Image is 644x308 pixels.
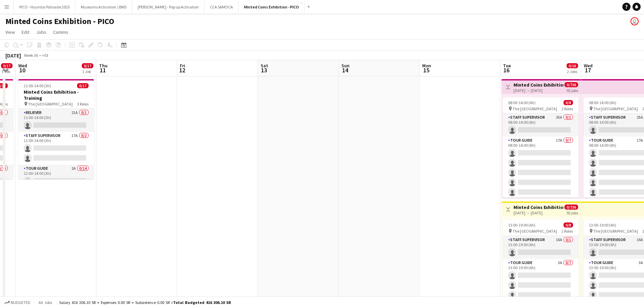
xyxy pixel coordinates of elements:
[77,101,89,106] span: 3 Roles
[562,106,573,111] span: 2 Roles
[5,52,21,59] div: [DATE]
[564,100,573,105] span: 0/8
[514,88,564,93] div: [DATE] → [DATE]
[18,89,94,101] h3: Minted Coins Exhibition - Training
[630,17,639,25] app-user-avatar: Salman AlQurni
[59,300,231,305] div: Salary 416 306.10 SR + Expenses 0.00 SR + Subsistence 0.00 SR =
[14,0,75,14] button: PICO - Hyundai Palisade 2025
[11,300,30,305] span: Budgeted
[589,222,616,228] span: 13:00-19:00 (6h)
[1,69,12,74] div: 1 Job
[18,63,27,69] span: Wed
[567,63,578,68] span: 0/16
[508,222,535,228] span: 13:00-19:00 (6h)
[53,29,68,35] span: Comms
[22,53,39,58] span: Week 36
[514,210,564,215] div: [DATE] → [DATE]
[24,83,51,88] span: 11:00-14:00 (3h)
[567,210,578,215] div: 92 jobs
[562,229,573,234] span: 2 Roles
[567,69,578,74] div: 2 Jobs
[564,222,573,228] span: 0/8
[75,0,132,14] button: Museums Activation / BWS
[512,106,557,111] span: The [GEOGRAPHIC_DATA]
[98,66,108,74] span: 11
[5,16,114,26] h1: Minted Coins Exhibition - PICO
[589,100,616,105] span: 08:00-14:00 (6h)
[82,69,93,74] div: 1 Job
[502,66,511,74] span: 16
[567,87,578,93] div: 92 jobs
[3,28,18,37] a: View
[19,28,32,37] a: Edit
[565,82,578,87] span: 0/736
[77,83,89,88] span: 0/17
[503,63,511,69] span: Tue
[583,66,593,74] span: 17
[261,63,268,69] span: Sat
[33,28,49,37] a: Jobs
[132,0,205,14] button: [PERSON_NAME] - Pop up Activation
[565,205,578,210] span: 0/736
[260,66,268,74] span: 13
[584,63,593,69] span: Wed
[514,82,564,88] h3: Minted Coins Exhibition - Training
[179,66,185,74] span: 12
[36,29,46,35] span: Jobs
[28,101,73,106] span: The [GEOGRAPHIC_DATA]
[50,28,71,37] a: Comms
[205,0,239,14] button: CCA SAMOCA
[341,63,350,69] span: Sun
[173,300,231,305] span: Total Budgeted 416 306.10 SR
[18,79,94,179] app-job-card: 11:00-14:00 (3h)0/17Minted Coins Exhibition - Training The [GEOGRAPHIC_DATA]3 RolesReliever21A0/1...
[593,106,638,111] span: The [GEOGRAPHIC_DATA]
[180,63,185,69] span: Fri
[422,63,431,69] span: Mon
[1,63,13,68] span: 0/17
[503,137,578,218] app-card-role: Tour Guide17A0/708:00-14:00 (6h)
[503,97,578,197] app-job-card: 08:00-14:00 (6h)0/8 The [GEOGRAPHIC_DATA]2 RolesStaff Supervisor25A0/108:00-14:00 (6h) Tour Guide...
[503,114,578,137] app-card-role: Staff Supervisor25A0/108:00-14:00 (6h)
[5,29,15,35] span: View
[514,204,564,210] h3: Minted Coins Exhibition - Night Shift
[18,132,94,165] app-card-role: Staff Supervisor17A0/211:00-14:00 (3h)
[17,66,27,74] span: 10
[82,63,93,68] span: 0/17
[37,300,53,305] span: All jobs
[42,53,48,58] div: +03
[512,229,557,234] span: The [GEOGRAPHIC_DATA]
[593,229,638,234] span: The [GEOGRAPHIC_DATA]
[421,66,431,74] span: 15
[18,109,94,132] app-card-role: Reliever21A0/111:00-14:00 (3h)
[3,299,31,306] button: Budgeted
[508,100,535,105] span: 08:00-14:00 (6h)
[503,236,578,259] app-card-role: Staff Supervisor16A0/113:00-19:00 (6h)
[340,66,350,74] span: 14
[239,0,305,14] button: Minted Coins Exhibition - PICO
[22,29,29,35] span: Edit
[99,63,108,69] span: Thu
